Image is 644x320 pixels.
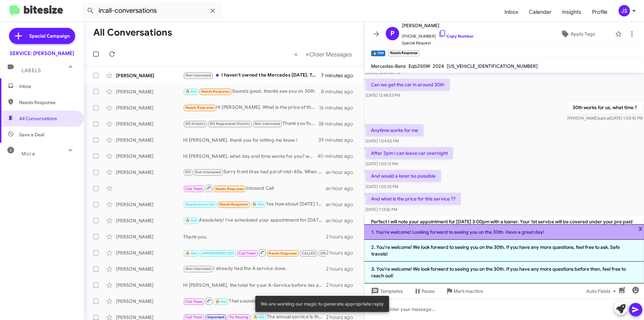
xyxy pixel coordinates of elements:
[366,170,441,182] p: And would a loner be possible
[116,137,183,143] div: [PERSON_NAME]
[185,187,203,191] span: Call Them
[290,47,356,61] nav: Page navigation example
[9,28,75,44] a: Special Campaign
[366,79,450,91] p: Can we get the car in around 30th
[319,104,359,111] div: 16 minutes ago
[294,50,298,58] span: «
[587,2,613,22] a: Profile
[364,224,644,240] li: 1. You're welcome! Looking forward to seeing you on the 30th. Have a great day!
[19,99,76,106] span: Needs Response
[185,218,197,223] span: 🔥 Hot
[183,233,326,240] div: Thank you.
[326,266,359,272] div: 2 hours ago
[183,282,326,288] div: Hi [PERSON_NAME], the total for your A-Service before tax and with the $100 discount applied come...
[366,216,643,234] p: Perfect I will note your appointment for [DATE] 3:00pm with a loaner. Your 1st service will be co...
[116,249,183,256] div: [PERSON_NAME]
[116,169,183,176] div: [PERSON_NAME]
[21,67,41,74] span: Labels
[364,285,408,297] button: Templates
[183,104,319,111] div: Hi [PERSON_NAME]. What is the price of the A service?
[390,28,394,39] span: P
[422,285,435,297] span: Pause
[185,315,203,319] span: Call Them
[81,3,222,19] input: Search
[366,147,453,159] p: After 2pm I can leave car overnight
[29,33,70,39] span: Special Campaign
[318,137,359,143] div: 39 minutes ago
[586,285,619,297] span: Auto Fields
[116,72,183,79] div: [PERSON_NAME]
[116,88,183,95] div: [PERSON_NAME]
[21,151,35,157] span: More
[388,50,419,56] small: Needs Response
[183,120,318,128] div: Thank you for letting me know !
[366,93,400,98] span: [DATE] 12:48:53 PM
[306,50,309,58] span: »
[364,262,644,283] li: 3. You're welcome! We look forward to seeing you on the 30th. If you have any more questions befo...
[302,251,316,256] span: CALLED
[326,282,359,288] div: 2 hours ago
[183,137,318,143] div: Hi [PERSON_NAME], thank you for letting me know !
[440,285,488,297] button: Mark Inactive
[543,28,612,40] button: Apply Tags
[364,240,644,262] li: 2. You're welcome! We look forward to seeing you on the 30th. If you have any more questions, fee...
[185,170,191,174] span: RO
[524,2,557,22] a: Calendar
[318,153,359,159] div: 40 minutes ago
[447,63,538,69] span: [US_VEHICLE_IDENTIFICATION_NUMBER]
[195,170,221,174] span: Not-Interested
[371,63,406,69] span: Mercedes-Benz
[183,184,326,192] div: Inbound Call
[207,315,225,319] span: Important
[183,153,318,159] div: Hi [PERSON_NAME], what day and time works for you? we can reserve a loaner
[409,63,430,69] span: Eqb250W
[229,315,249,319] span: Try Pausing
[116,153,183,159] div: [PERSON_NAME]
[499,2,524,22] a: Inbox
[185,251,197,256] span: 🔥 Hot
[255,122,280,126] span: Not-Interested
[116,201,183,208] div: [PERSON_NAME]
[433,63,444,69] span: 2024
[402,40,474,46] span: Special Request
[185,267,211,271] span: Not-Interested
[366,207,397,212] span: [DATE] 1:13:36 PM
[370,285,403,297] span: Templates
[453,285,483,297] span: Mark Inactive
[183,72,321,79] div: I haven't owned the Mercedes [DATE]. Ty and you though.
[116,217,183,224] div: [PERSON_NAME]
[19,115,57,122] span: All Conversations
[183,88,321,95] div: Sounds good, thanks see you on 30th
[116,121,183,127] div: [PERSON_NAME]
[185,122,205,126] span: RO Historic
[183,200,326,208] div: Yes how about [DATE] 11:00
[261,301,384,307] span: We are working our magic to generate appropriate reply
[366,184,398,189] span: [DATE] 1:05:33 PM
[185,89,197,94] span: 🔥 Hot
[93,27,172,38] h1: All Conversations
[619,5,630,16] div: JS
[371,50,385,56] small: 🔥 Hot
[252,202,264,207] span: 🔥 Hot
[116,233,183,240] div: [PERSON_NAME]
[366,124,424,136] p: Anytime works for me
[366,138,399,143] span: [DATE] 1:04:55 PM
[326,217,359,224] div: an hour ago
[201,251,234,256] span: APPOINTMENT SET
[581,285,624,297] button: Auto Fields
[567,101,643,113] p: 30th works for us, what time ?
[598,116,610,121] span: said at
[557,2,587,22] span: Insights
[116,266,183,272] div: [PERSON_NAME]
[215,187,244,191] span: Needs Response
[290,47,302,61] button: Previous
[571,28,595,40] span: Apply Tags
[210,122,250,126] span: RO Responded Historic
[201,89,230,94] span: Needs Response
[638,224,643,232] span: x
[326,169,359,176] div: an hour ago
[185,300,203,304] span: Call Them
